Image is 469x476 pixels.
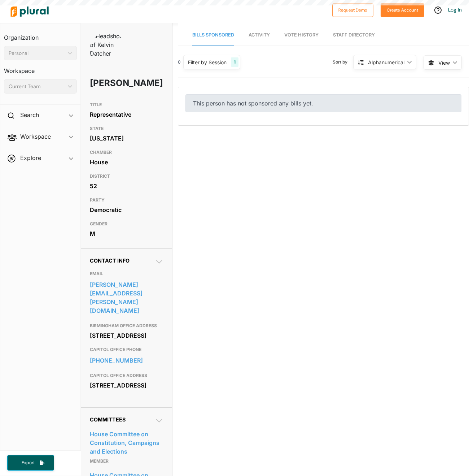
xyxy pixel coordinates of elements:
[17,460,40,466] span: Export
[90,380,163,391] div: [STREET_ADDRESS]
[7,455,54,471] button: Export
[249,25,270,46] a: Activity
[90,196,163,204] h3: PARTY
[438,59,450,66] span: View
[90,109,163,120] div: Representative
[185,94,461,112] div: This person has not sponsored any bills yet.
[333,25,375,46] a: Staff Directory
[9,83,65,90] div: Current Team
[90,258,130,264] span: Contact Info
[20,111,39,119] h2: Search
[90,133,163,144] div: [US_STATE]
[333,59,353,65] span: Sort by
[90,279,163,316] a: [PERSON_NAME][EMAIL_ADDRESS][PERSON_NAME][DOMAIN_NAME]
[249,32,270,38] span: Activity
[90,100,163,109] h3: TITLE
[332,6,373,13] a: Request Demo
[4,27,77,43] h3: Organization
[90,330,163,341] div: [STREET_ADDRESS]
[90,269,163,278] h3: EMAIL
[381,3,424,17] button: Create Account
[90,416,126,423] span: Committees
[90,321,163,330] h3: BIRMINGHAM OFFICE ADDRESS
[90,355,163,366] a: [PHONE_NUMBER]
[90,457,163,466] p: Member
[9,49,65,57] div: Personal
[188,59,227,66] div: Filter by Session
[90,345,163,354] h3: CAPITOL OFFICE PHONE
[448,7,462,13] a: Log In
[90,429,163,457] a: House Committee on Constitution, Campaigns and Elections
[284,25,319,46] a: Vote History
[90,172,163,181] h3: DISTRICT
[90,157,163,168] div: House
[381,6,424,13] a: Create Account
[90,72,134,94] h1: [PERSON_NAME]
[192,25,234,46] a: Bills Sponsored
[178,59,181,65] div: 0
[192,32,234,38] span: Bills Sponsored
[231,57,238,67] div: 1
[90,220,163,228] h3: GENDER
[284,32,319,38] span: Vote History
[90,124,163,133] h3: STATE
[90,204,163,215] div: Democratic
[90,32,126,58] img: Headshot of Kelvin Datcher
[4,60,77,76] h3: Workspace
[90,371,163,380] h3: CAPITOL OFFICE ADDRESS
[90,181,163,191] div: 52
[90,148,163,157] h3: CHAMBER
[332,3,373,17] button: Request Demo
[368,59,404,66] div: Alphanumerical
[90,228,163,239] div: M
